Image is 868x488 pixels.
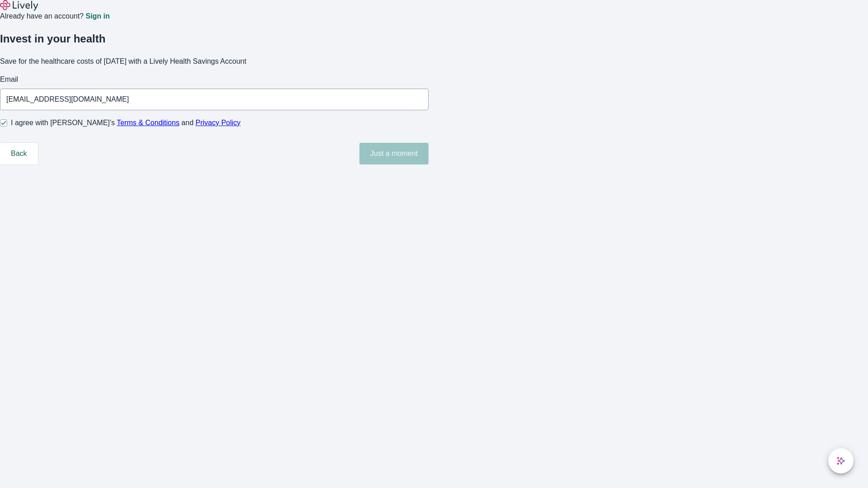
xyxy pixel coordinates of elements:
svg: Lively AI Assistant [836,456,845,465]
a: Privacy Policy [196,119,241,127]
a: Terms & Conditions [117,119,179,127]
a: Sign in [85,13,109,20]
span: I agree with [PERSON_NAME]’s and [11,117,241,128]
button: chat [828,448,854,474]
